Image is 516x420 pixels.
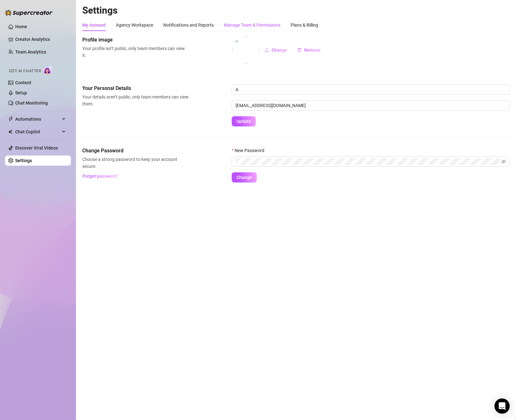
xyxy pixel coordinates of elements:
[82,22,106,29] div: My Account
[265,48,269,52] span: upload
[15,49,46,54] a: Team Analytics
[8,130,12,134] img: Chat Copilot
[232,85,510,95] input: Enter name
[82,4,510,16] h2: Settings
[82,156,189,170] span: Choose a strong password to keep your account secure.
[236,158,500,165] input: New Password
[82,171,118,181] button: Forgot password?
[83,174,118,179] span: Forgot password?
[232,147,268,154] label: New Password
[292,45,326,55] button: Remove
[163,22,214,29] div: Notifications and Reports
[304,48,321,53] span: Remove
[82,93,189,107] span: Your details aren’t public, only team members can view them.
[8,117,13,122] span: thunderbolt
[501,159,506,164] span: eye-invisible
[5,10,53,16] img: logo-BBDzfeDw.svg
[494,398,510,414] div: Open Intercom Messenger
[236,119,251,124] span: Update
[82,36,189,44] span: Profile image
[82,85,189,92] span: Your Personal Details
[15,90,27,95] a: Setup
[232,100,510,111] input: Enter new email
[272,48,287,53] span: Change
[43,66,53,75] img: AI Chatter
[232,116,256,126] button: Update
[15,158,32,163] a: Settings
[15,114,60,124] span: Automations
[15,127,60,137] span: Chat Copilot
[291,22,318,29] div: Plans & Billing
[15,100,48,105] a: Chat Monitoring
[82,45,189,59] span: Your profile isn’t public, only team members can view it.
[82,147,189,155] span: Change Password
[232,36,259,64] img: profilePics%2FziTcveXAf0V3F9yvoqddEdByV0p2.jpeg
[15,80,31,85] a: Content
[15,24,27,29] a: Home
[236,175,252,180] span: Change
[232,172,257,182] button: Change
[9,68,41,74] span: Izzy AI Chatter
[15,145,58,150] a: Discover Viral Videos
[116,22,153,29] div: Agency Workspace
[224,22,280,29] div: Manage Team & Permissions
[15,34,66,44] a: Creator Analytics
[260,45,292,55] button: Change
[297,48,302,52] span: delete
